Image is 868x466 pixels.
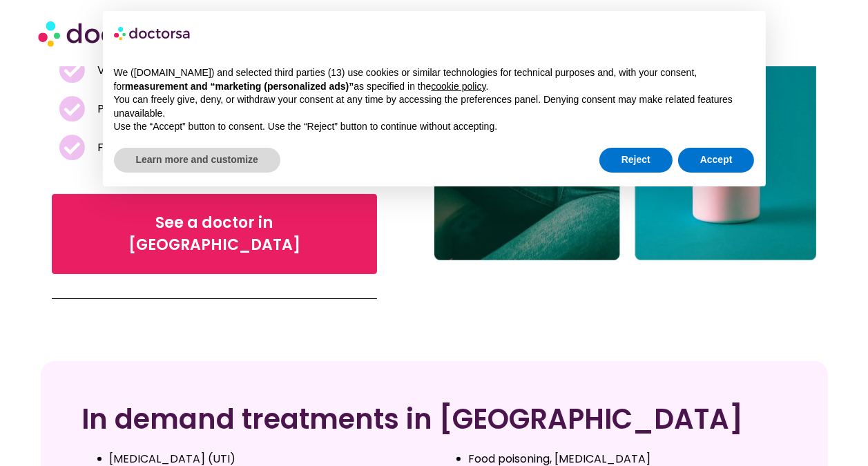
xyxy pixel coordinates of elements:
strong: measurement and “marketing (personalized ads)” [125,81,354,92]
p: You can freely give, deny, or withdraw your consent at any time by accessing the preferences pane... [114,93,755,120]
p: Use the “Accept” button to consent. Use the “Reject” button to continue without accepting. [114,120,755,134]
button: Learn more and customize [114,148,280,173]
a: See a doctor in [GEOGRAPHIC_DATA] [52,194,376,274]
img: logo [114,22,191,44]
p: We ([DOMAIN_NAME]) and selected third parties (13) use cookies or similar technologies for techni... [114,66,755,93]
button: Reject [599,148,673,173]
span: See a doctor in [GEOGRAPHIC_DATA] [73,212,355,256]
h2: In demand treatments in [GEOGRAPHIC_DATA] [82,402,787,436]
a: cookie policy [431,81,485,92]
button: Accept [678,148,755,173]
